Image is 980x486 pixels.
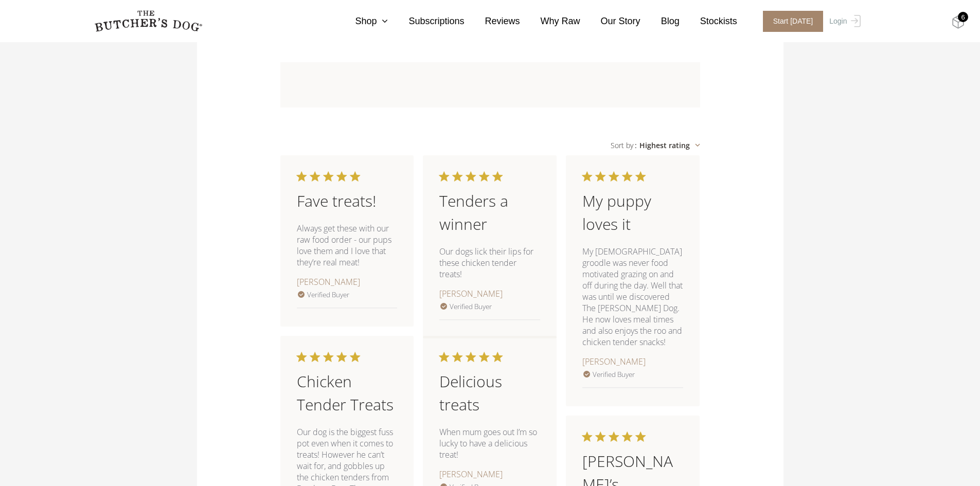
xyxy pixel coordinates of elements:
[763,11,824,32] span: Start [DATE]
[635,140,637,150] span: :
[334,14,388,28] a: Shop
[827,11,860,32] a: Login
[952,15,965,29] img: TBD_Cart-Full_Hover.png
[297,190,376,211] strong: Fave treats!
[307,290,349,299] span: Verified Buyer
[439,190,508,235] strong: Tenders a winner
[297,352,360,362] div: 5 out of 5 stars
[439,371,502,415] strong: Delicious treats
[958,12,968,22] div: 6
[640,14,680,28] a: Blog
[465,14,520,28] a: Reviews
[439,469,503,480] span: [PERSON_NAME]
[439,172,502,181] div: 5 out of 5 stars
[680,14,737,28] a: Stockists
[639,140,690,150] span: Highest rating
[450,302,492,311] span: Verified Buyer
[580,14,640,28] a: Our Story
[520,14,580,28] a: Why Raw
[297,172,360,181] div: 5 out of 5 stars
[297,371,394,415] strong: Chicken Tender Treats
[582,172,645,181] div: 5 out of 5 stars
[439,288,503,299] span: [PERSON_NAME]
[753,11,827,32] a: Start [DATE]
[439,352,502,362] div: 5 out of 5 stars
[297,276,360,287] span: [PERSON_NAME]
[582,432,645,441] div: 5 out of 5 stars
[582,356,646,367] span: [PERSON_NAME]
[388,14,464,28] a: Subscriptions
[593,370,635,379] span: Verified Buyer
[582,190,651,235] strong: My puppy loves it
